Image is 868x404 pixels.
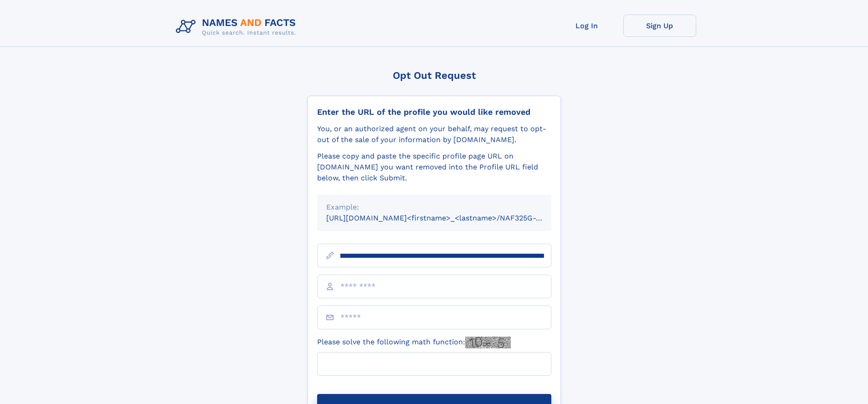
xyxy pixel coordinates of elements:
[317,337,511,348] label: Please solve the following math function:
[623,15,696,37] a: Sign Up
[317,107,551,117] div: Enter the URL of the profile you would like removed
[326,214,569,222] small: [URL][DOMAIN_NAME]<firstname>_<lastname>/NAF325G-xxxxxxxx
[317,151,551,184] div: Please copy and paste the specific profile page URL on [DOMAIN_NAME] you want removed into the Pr...
[550,15,623,37] a: Log In
[308,70,561,81] div: Opt Out Request
[326,202,542,213] div: Example:
[317,123,551,145] div: You, or an authorized agent on your behalf, may request to opt-out of the sale of your informatio...
[172,15,303,39] img: Logo Names and Facts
